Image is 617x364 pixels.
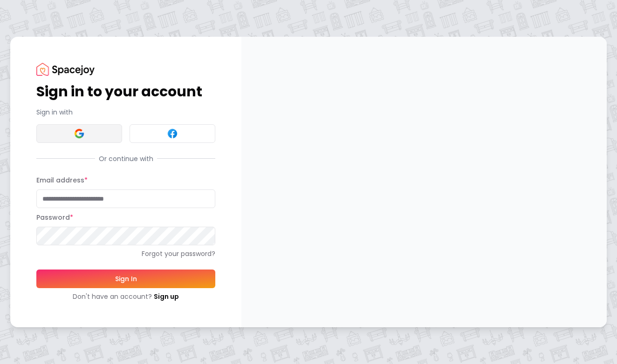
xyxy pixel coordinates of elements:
img: Facebook signin [167,128,178,139]
button: Sign In [36,270,215,288]
label: Password [36,213,73,222]
img: Google signin [74,128,85,139]
label: Email address [36,175,88,185]
p: Sign in with [36,108,215,117]
span: Or continue with [95,154,157,163]
img: banner [241,37,607,327]
img: Spacejoy Logo [36,63,95,75]
a: Forgot your password? [36,249,215,258]
a: Sign up [154,292,179,301]
h1: Sign in to your account [36,83,215,100]
div: Don't have an account? [36,292,215,301]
